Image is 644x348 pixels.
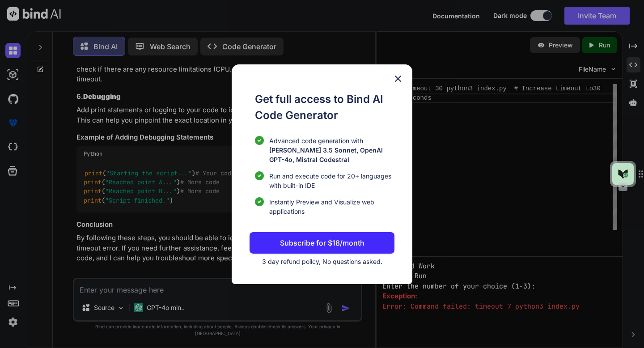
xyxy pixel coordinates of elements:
span: 3 day refund poilcy, No questions asked. [262,258,382,265]
p: Subscribe for $18/month [280,238,364,248]
span: Instantly Preview and Visualize web applications [269,197,394,216]
p: Advanced code generation with [269,136,394,164]
img: close [393,73,403,84]
img: checklist [255,197,264,206]
h1: Get full access to Bind AI Code Generator [255,91,394,123]
img: checklist [255,136,264,145]
button: Subscribe for $18/month [250,232,394,254]
span: [PERSON_NAME] 3.5 Sonnet, OpenAI GPT-4o, Mistral Codestral [269,146,383,163]
img: checklist [255,171,264,180]
span: Run and execute code for 20+ languages with built-in IDE [269,171,394,190]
